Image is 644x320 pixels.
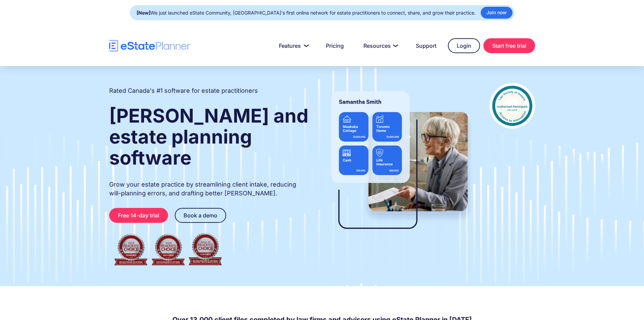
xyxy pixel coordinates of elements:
[271,39,314,52] a: Features
[481,7,512,19] a: Join now
[318,39,352,52] a: Pricing
[109,208,168,223] a: Free 14-day trial
[323,83,476,242] img: estate planner showing wills to their clients, using eState Planner, a leading estate planning so...
[109,86,258,95] h2: Rated Canada's #1 software for estate practitioners
[137,10,150,16] strong: [New]
[109,180,309,198] p: Grow your estate practice by streamlining client intake, reducing will-planning errors, and draft...
[355,39,404,52] a: Resources
[137,8,476,18] div: We just launched eState Community, [GEOGRAPHIC_DATA]'s first online network for estate practition...
[109,40,190,52] a: home
[448,38,480,53] a: Login
[109,104,308,169] strong: [PERSON_NAME] and estate planning software
[175,208,226,223] a: Book a demo
[408,39,445,52] a: Support
[483,38,535,53] a: Start free trial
